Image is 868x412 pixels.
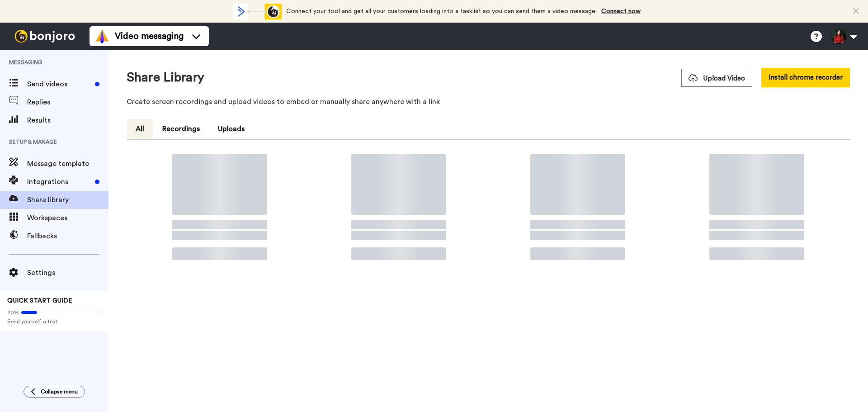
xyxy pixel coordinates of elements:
span: Send videos [27,79,91,90]
span: QUICK START GUIDE [7,298,72,304]
span: Upload Video [689,74,745,83]
button: Uploads [209,119,254,139]
span: Message template [27,158,108,169]
button: Upload Video [681,69,752,87]
span: Fallbacks [27,231,108,242]
span: Results [27,115,108,126]
button: Recordings [153,119,209,139]
span: Connect your tool and get all your customers loading into a tasklist so you can send them a video... [286,8,597,14]
span: Send yourself a test [7,318,101,325]
span: Integrations [27,176,91,187]
span: Workspaces [27,213,108,223]
span: Replies [27,97,108,108]
span: Share library [27,194,108,205]
button: All [127,119,153,139]
button: Collapse menu [24,386,85,398]
a: Connect now [601,8,641,14]
span: Settings [27,267,108,278]
div: animation [232,4,282,19]
span: Video messaging [115,30,184,43]
button: Install chrome recorder [761,68,850,87]
img: bj-logo-header-white.svg [11,30,79,43]
span: Collapse menu [41,388,78,395]
span: 20% [7,309,19,316]
img: vm-color.svg [95,29,109,43]
h1: Share Library [127,71,204,85]
p: Create screen recordings and upload videos to embed or manually share anywhere with a link [127,96,850,107]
